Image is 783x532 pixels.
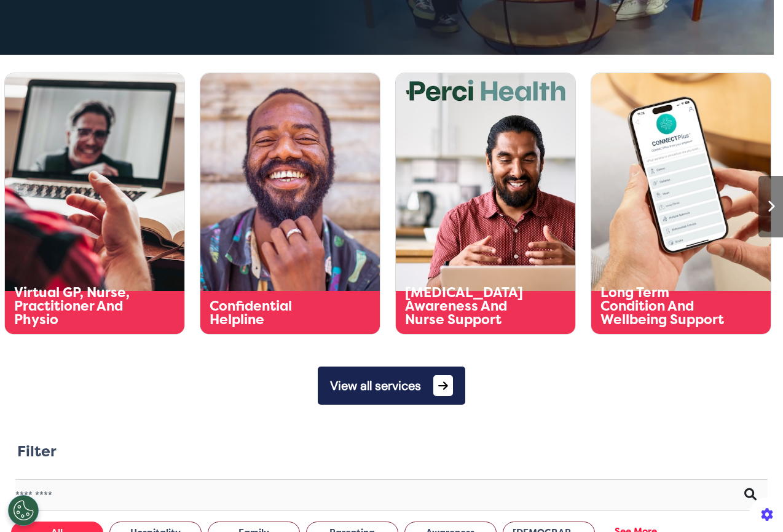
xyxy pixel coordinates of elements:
h2: Filter [17,443,57,461]
div: Virtual GP, Nurse, Practitioner And Physio [14,286,140,327]
div: Long Term Condition And Wellbeing Support [600,286,726,327]
div: Confidential Helpline [210,300,335,327]
button: View all services [318,367,465,405]
button: Open Preferences [8,495,39,526]
div: [MEDICAL_DATA] Awareness And Nurse Support [405,286,530,327]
